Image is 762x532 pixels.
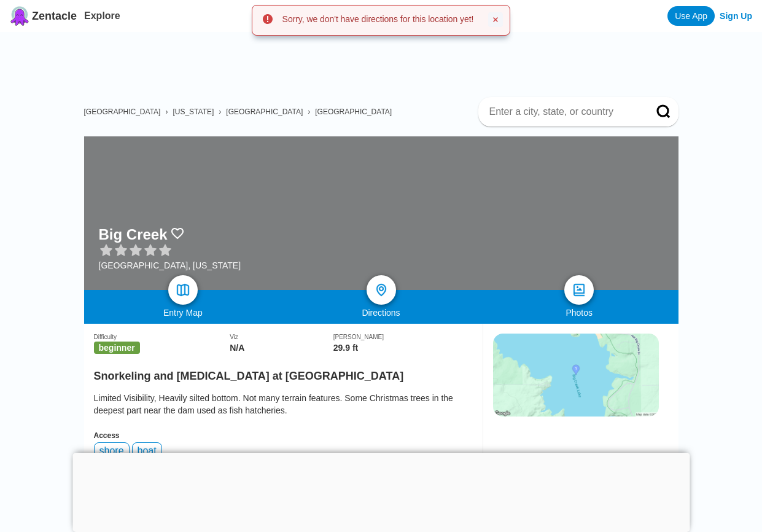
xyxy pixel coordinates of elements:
div: Access [94,431,473,440]
span: beginner [94,342,140,354]
img: map [176,283,190,297]
div: boat [132,442,162,460]
img: Zentacle logo [10,6,29,26]
div: [GEOGRAPHIC_DATA], [US_STATE] [99,260,241,270]
div: Entry Map [84,308,282,318]
div: Photos [480,308,678,318]
div: Directions [282,308,480,318]
span: › [165,108,168,116]
img: directions [374,283,389,297]
h4: Sorry, we don't have directions for this location yet! [282,15,474,23]
div: Viz [230,334,333,340]
div: Difficulty [94,334,230,340]
div: shore [94,442,130,460]
span: › [219,108,221,116]
div: N/A [230,343,333,353]
div: 29.9 ft [333,343,473,353]
img: photos [572,283,586,297]
div: [PERSON_NAME] [333,334,473,340]
span: Zentacle [32,10,77,23]
a: Explore [84,10,120,21]
a: [US_STATE] [173,108,214,116]
div: Limited Visibility, Heavily silted bottom. Not many terrain features. Some Christmas trees in the... [94,392,473,417]
h2: Snorkeling and [MEDICAL_DATA] at [GEOGRAPHIC_DATA] [94,362,473,383]
a: [GEOGRAPHIC_DATA] [315,108,392,116]
iframe: Advertisement [72,453,690,529]
a: Sign Up [720,11,752,21]
a: [GEOGRAPHIC_DATA] [84,108,161,116]
a: [GEOGRAPHIC_DATA] [226,108,303,116]
input: Enter a city, state, or country [488,106,639,118]
a: map [168,275,198,305]
span: › [308,108,310,116]
a: Zentacle logoZentacle [10,6,77,26]
h1: Big Creek [99,226,168,243]
img: staticmap [493,334,659,417]
a: Use App [667,6,715,26]
a: photos [564,275,594,305]
iframe: Advertisement [94,32,678,87]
